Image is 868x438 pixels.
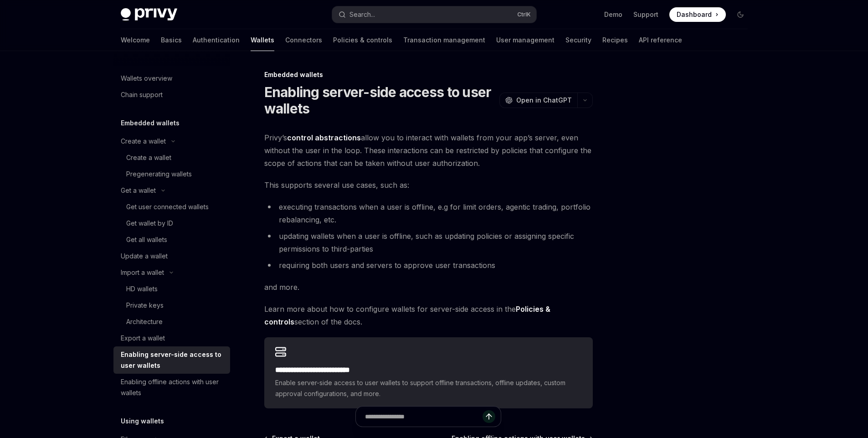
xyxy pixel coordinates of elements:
div: Search... [349,9,375,20]
div: Get wallet by ID [126,218,173,229]
div: Create a wallet [121,136,166,147]
div: Update a wallet [121,251,168,262]
span: Ctrl K [517,11,531,18]
div: Import a wallet [121,267,164,278]
div: Enabling server-side access to user wallets [121,349,225,371]
li: executing transactions when a user is offline, e.g for limit orders, agentic trading, portfolio r... [264,201,593,226]
div: Get user connected wallets [126,201,209,212]
span: Open in ChatGPT [516,96,572,105]
div: Wallets overview [121,73,172,84]
div: Architecture [126,316,163,327]
span: Learn more about how to configure wallets for server-side access in the section of the docs. [264,303,593,328]
a: HD wallets [113,281,230,297]
span: and more. [264,281,593,294]
a: Enabling offline actions with user wallets [113,374,230,401]
a: Recipes [602,29,628,51]
button: Open in ChatGPT [499,93,577,108]
a: User management [496,29,555,51]
a: Get user connected wallets [113,199,230,215]
div: Enabling offline actions with user wallets [121,376,225,398]
div: Chain support [121,89,163,100]
a: Pregenerating wallets [113,166,230,182]
a: Get all wallets [113,232,230,248]
button: Send message [483,410,495,423]
a: API reference [639,29,682,51]
h5: Using wallets [121,416,164,427]
input: Ask a question... [365,407,483,427]
a: Transaction management [403,29,485,51]
div: Pregenerating wallets [126,169,192,180]
div: HD wallets [126,283,158,294]
a: Update a wallet [113,248,230,264]
a: Support [633,10,658,19]
a: Welcome [121,29,150,51]
button: Toggle Get a wallet section [113,182,230,199]
a: Basics [161,29,182,51]
a: Private keys [113,297,230,314]
a: Create a wallet [113,149,230,166]
a: Security [565,29,591,51]
a: Chain support [113,87,230,103]
span: Dashboard [677,10,712,19]
div: Embedded wallets [264,70,593,79]
a: Export a wallet [113,330,230,346]
a: Authentication [193,29,240,51]
button: Toggle dark mode [733,7,748,22]
li: requiring both users and servers to approve user transactions [264,259,593,272]
a: Architecture [113,314,230,330]
h1: Enabling server-side access to user wallets [264,84,496,117]
button: Toggle Import a wallet section [113,264,230,281]
div: Get a wallet [121,185,156,196]
a: Demo [604,10,622,19]
a: control abstractions [287,133,361,143]
div: Export a wallet [121,333,165,344]
a: Dashboard [669,7,726,22]
div: Get all wallets [126,234,167,245]
span: Privy’s allow you to interact with wallets from your app’s server, even without the user in the l... [264,131,593,170]
a: Connectors [285,29,322,51]
div: Private keys [126,300,164,311]
h5: Embedded wallets [121,118,180,129]
li: updating wallets when a user is offline, such as updating policies or assigning specific permissi... [264,230,593,255]
a: Policies & controls [333,29,392,51]
a: Enabling server-side access to user wallets [113,346,230,374]
span: This supports several use cases, such as: [264,179,593,191]
button: Toggle Create a wallet section [113,133,230,149]
a: Get wallet by ID [113,215,230,232]
div: Create a wallet [126,152,171,163]
a: Wallets [251,29,274,51]
button: Open search [332,6,536,23]
span: Enable server-side access to user wallets to support offline transactions, offline updates, custo... [275,377,582,399]
a: Wallets overview [113,70,230,87]
img: dark logo [121,8,177,21]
